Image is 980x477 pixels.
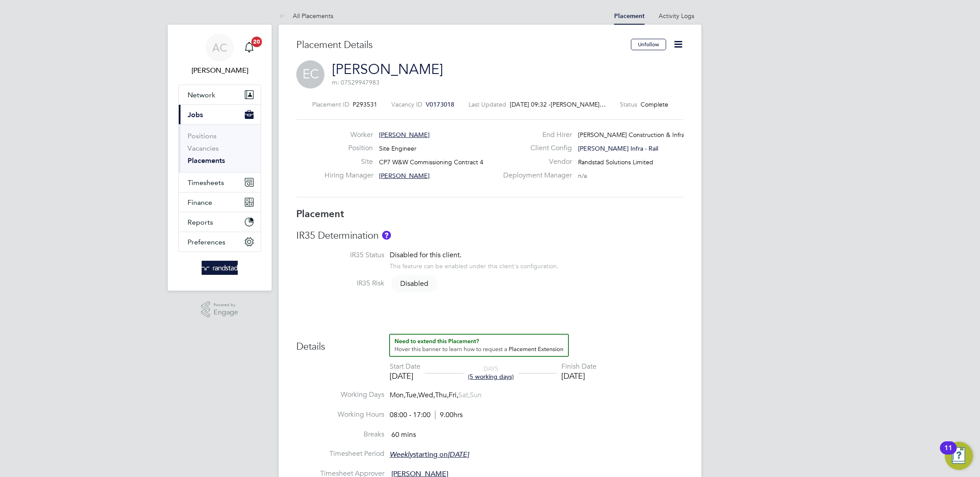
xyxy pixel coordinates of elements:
span: 9.00hrs [435,410,463,419]
span: Disabled [391,275,437,292]
div: Start Date [390,362,420,371]
div: [DATE] [561,371,597,381]
a: Vacancies [188,144,219,152]
a: AC[PERSON_NAME] [178,33,261,76]
label: End Hirer [498,130,572,140]
button: Reports [179,212,261,232]
label: Hiring Manager [324,171,373,180]
span: Disabled for this client. [390,251,461,259]
span: Site Engineer [379,144,416,152]
span: P293531 [353,100,377,108]
span: Jobs [188,111,203,119]
span: Tue, [405,391,418,399]
a: Go to home page [178,261,261,275]
b: Placement [296,208,344,220]
span: Mon, [390,391,405,399]
em: Weekly [390,450,413,459]
span: AC [212,42,227,53]
span: [DATE] 09:32 - [510,100,551,108]
a: All Placements [279,12,333,20]
span: Sun [470,391,482,399]
label: Working Hours [296,410,384,419]
div: [DATE] [390,371,420,381]
span: [PERSON_NAME] Infra - Rail [578,144,658,152]
label: Vacancy ID [391,100,422,108]
label: Breaks [296,430,384,439]
a: Activity Logs [659,12,694,20]
span: [PERSON_NAME] Construction & Infrast… [578,131,696,139]
em: [DATE] [448,450,469,459]
div: Finish Date [561,362,597,371]
button: Jobs [179,105,261,124]
span: Sat, [458,391,470,399]
span: EC [296,60,324,89]
label: Client Config [498,144,572,153]
span: Preferences [188,238,225,246]
nav: Main navigation [168,25,272,291]
button: Timesheets [179,173,261,192]
span: Audwin Cheung [178,65,261,76]
span: Randstad Solutions Limited [578,158,653,166]
label: IR35 Status [296,251,384,260]
a: Placements [188,156,225,165]
button: Network [179,85,261,104]
h3: Details [296,334,684,353]
span: [PERSON_NAME] [379,172,430,180]
h3: Placement Details [296,39,624,52]
img: randstad-logo-retina.png [202,261,238,275]
label: Status [620,100,637,108]
span: Finance [188,198,212,207]
label: Last Updated [468,100,506,108]
label: Placement ID [312,100,349,108]
label: IR35 Risk [296,279,384,288]
div: This feature can be enabled under this client's configuration. [390,260,559,270]
label: Site [324,157,373,166]
span: 20 [251,37,262,47]
span: Wed, [418,391,435,399]
div: 08:00 - 17:00 [390,410,463,420]
button: About IR35 [382,231,391,240]
a: [PERSON_NAME] [332,61,443,78]
span: Reports [188,218,213,226]
span: n/a [578,172,587,180]
a: Powered byEngage [201,301,239,318]
span: starting on [390,450,469,459]
a: 20 [240,33,258,62]
span: Thu, [435,391,449,399]
label: Position [324,144,373,153]
div: DAYS [464,365,518,381]
span: Complete [641,100,668,108]
span: V0173018 [426,100,454,108]
button: Finance [179,192,261,212]
span: Timesheets [188,178,224,187]
label: Deployment Manager [498,171,572,180]
span: [PERSON_NAME] [379,131,430,139]
span: Network [188,91,215,99]
span: Fri, [449,391,458,399]
a: Positions [188,132,217,140]
div: Jobs [179,124,261,172]
span: CP7 W&W Commissioning Contract 4 [379,158,483,166]
h3: IR35 Determination [296,229,684,242]
span: Engage [214,309,238,316]
a: Placement [614,12,645,20]
label: Worker [324,130,373,140]
span: (5 working days) [468,373,514,381]
label: Timesheet Period [296,449,384,459]
span: 60 mins [391,430,416,439]
button: Preferences [179,232,261,251]
label: Vendor [498,157,572,166]
span: Powered by [214,301,238,309]
label: Working Days [296,390,384,399]
div: 11 [944,448,952,459]
button: How to extend a Placement? [389,334,569,357]
span: [PERSON_NAME]… [551,100,606,108]
span: m: 07529947983 [332,78,379,86]
button: Unfollow [631,39,666,50]
button: Open Resource Center, 11 new notifications [945,442,973,470]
